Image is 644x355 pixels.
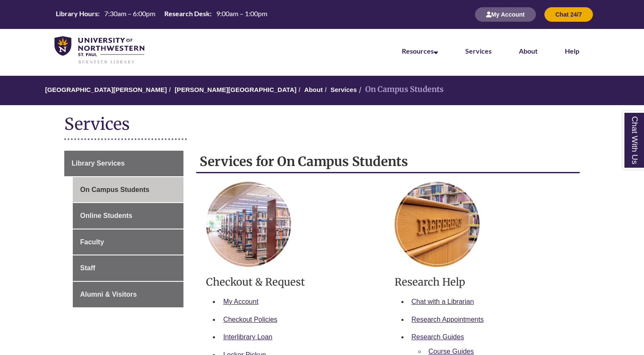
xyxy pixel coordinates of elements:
a: Course Guides [429,348,474,355]
a: [GEOGRAPHIC_DATA][PERSON_NAME] [45,86,167,93]
a: Research Appointments [412,316,484,323]
a: About [519,47,538,55]
a: Faculty [73,229,183,255]
a: Staff [73,255,183,281]
h3: Checkout & Request [206,275,381,289]
li: On Campus Students [357,83,444,96]
h1: Services [64,114,579,136]
h2: Services for On Campus Students [196,151,579,173]
a: Research Guides [412,333,464,341]
span: 7:30am – 6:00pm [104,9,155,17]
a: Alumni & Visitors [73,282,183,307]
a: Checkout Policies [223,316,277,323]
a: About [304,86,323,93]
a: Resources [402,47,438,55]
a: [PERSON_NAME][GEOGRAPHIC_DATA] [175,86,296,93]
img: UNWSP Library Logo [54,36,144,65]
a: On Campus Students [73,177,183,203]
a: Interlibrary Loan [223,333,272,341]
a: Services [465,47,492,55]
a: My Account [223,298,258,305]
div: Guide Page Menu [64,151,183,307]
button: My Account [475,7,536,22]
a: Online Students [73,203,183,229]
a: Hours Today [52,9,271,20]
a: Chat with a Librarian [412,298,474,305]
a: Services [331,86,357,93]
span: 9:00am – 1:00pm [216,9,267,17]
table: Hours Today [52,9,271,20]
h3: Research Help [395,275,570,289]
th: Research Desk: [161,9,213,18]
a: Library Services [64,151,183,176]
a: My Account [475,11,536,18]
th: Library Hours: [52,9,101,18]
span: Library Services [72,160,125,167]
a: Help [565,47,579,55]
a: Chat 24/7 [544,11,593,18]
button: Chat 24/7 [544,7,593,22]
